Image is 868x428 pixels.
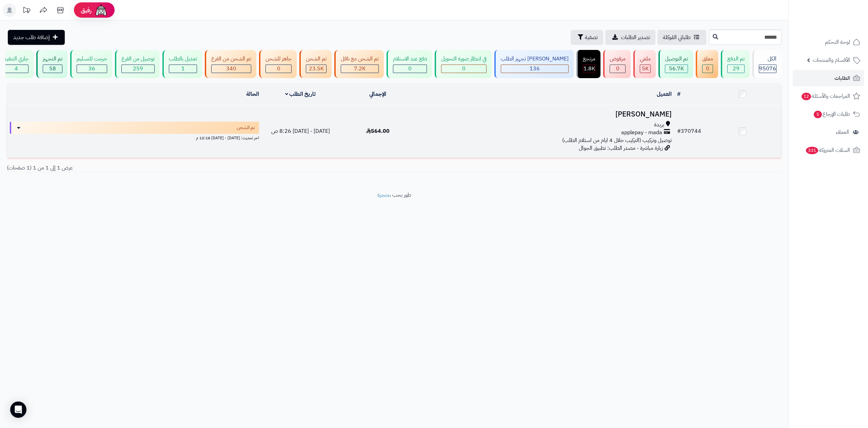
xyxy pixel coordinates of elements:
[822,5,862,19] img: logo-2.png
[806,146,819,155] span: 331
[530,65,540,73] span: 136
[4,55,28,63] div: جاري التنفيذ
[579,144,663,152] span: زيارة مباشرة - مصدر الطلب: تطبيق الجوال
[354,65,366,73] span: 7.2K
[793,124,864,140] a: العملاء
[621,129,662,137] span: applepay - mada
[702,55,713,63] div: معلق
[309,65,324,73] span: 23.5K
[793,106,864,122] a: طلبات الإرجاع5
[632,50,657,78] a: ملغي 5K
[10,134,259,141] div: اخر تحديث: [DATE] - [DATE] 12:18 م
[433,50,493,78] a: في انتظار صورة التحويل 0
[13,33,50,41] span: إضافة طلب جديد
[657,50,694,78] a: تم التوصيل 56.7K
[640,65,650,73] div: 4975
[203,50,258,78] a: تم الشحن من الفرع 340
[161,50,203,78] a: تعديل بالطلب 1
[393,55,427,63] div: دفع عند الاستلام
[462,65,466,73] span: 0
[583,65,595,73] div: 1813
[393,65,427,73] div: 0
[169,65,197,73] div: 1
[43,65,62,73] div: 58
[751,50,783,78] a: الكل95076
[585,33,598,41] span: تصفية
[77,55,107,63] div: خرجت للتسليم
[8,30,65,45] a: إضافة طلب جديد
[341,65,378,73] div: 7223
[366,127,390,135] span: 564.00
[677,127,701,135] a: #370744
[813,55,850,65] span: الأقسام والمنتجات
[654,121,664,129] span: بريدة
[306,65,326,73] div: 23540
[801,92,811,101] span: 12
[728,65,744,73] div: 29
[493,50,575,78] a: [PERSON_NAME] تجهيز الطلب 136
[610,55,626,63] div: مرفوض
[341,55,379,63] div: تم الشحن مع ناقل
[369,90,386,98] a: الإجمالي
[441,65,486,73] div: 0
[805,145,850,155] span: السلات المتروكة
[211,55,251,63] div: تم الشحن من الفرع
[258,50,298,78] a: جاهز للشحن 0
[813,109,850,119] span: طلبات الإرجاع
[501,55,569,63] div: [PERSON_NAME] تجهيز الطلب
[226,65,236,73] span: 340
[759,55,776,63] div: الكل
[441,55,487,63] div: في انتظار صورة التحويل
[703,65,713,73] div: 0
[121,55,155,63] div: توصيل من الفرع
[212,65,251,73] div: 340
[285,90,316,98] a: تاريخ الطلب
[419,110,671,118] h3: [PERSON_NAME]
[834,73,850,83] span: الطلبات
[733,65,739,73] span: 29
[266,65,291,73] div: 0
[793,34,864,50] a: لوحة التحكم
[277,65,280,73] span: 0
[663,33,691,41] span: طلباتي المُوكلة
[801,91,850,101] span: المراجعات والأسئلة
[181,65,185,73] span: 1
[377,191,390,199] a: متجرة
[575,50,602,78] a: مرتجع 1.8K
[665,65,688,73] div: 56662
[657,30,706,45] a: طلباتي المُوكلة
[759,65,776,73] span: 95076
[265,55,292,63] div: جاهز للشحن
[408,65,412,73] span: 0
[88,65,95,73] span: 36
[246,90,259,98] a: الحالة
[677,127,681,135] span: #
[677,90,680,98] a: #
[657,90,672,98] a: العميل
[605,30,655,45] a: تصدير الطلبات
[298,50,333,78] a: تم الشحن 23.5K
[793,142,864,158] a: السلات المتروكة331
[77,65,107,73] div: 36
[385,50,433,78] a: دفع عند الاستلام 0
[813,110,822,119] span: 5
[719,50,751,78] a: تم الدفع 29
[640,55,651,63] div: ملغي
[501,65,568,73] div: 136
[562,136,672,144] span: توصيل وتركيب (التركيب خلال 4 ايام من استلام الطلب)
[616,65,619,73] span: 0
[169,55,197,63] div: تعديل بالطلب
[10,402,26,418] div: Open Intercom Messenger
[571,30,603,45] button: تصفية
[706,65,709,73] span: 0
[81,6,92,14] span: رفيق
[43,55,62,63] div: تم التجهيز
[642,65,649,73] span: 5K
[583,55,595,63] div: مرتجع
[836,127,849,137] span: العملاء
[18,3,35,19] a: تحديثات المنصة
[793,70,864,86] a: الطلبات
[133,65,143,73] span: 259
[49,65,56,73] span: 58
[665,55,688,63] div: تم التوصيل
